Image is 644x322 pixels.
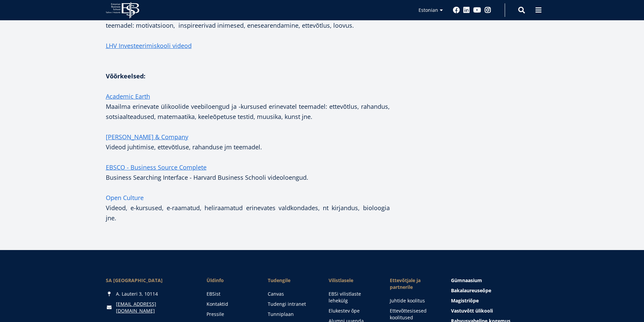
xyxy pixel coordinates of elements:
a: Linkedin [463,7,470,14]
a: EBSi vilistlaste lehekülg [329,291,376,304]
a: Kontaktid [207,301,254,307]
span: Vastuvõtt ülikooli [451,307,493,314]
p: Business Searching Interface - Harvard Business Schooli videoloengud. [106,162,390,182]
span: Bakalaureuseõpe [451,287,491,294]
a: Academic Earth [106,91,150,101]
a: Facebook [453,7,460,14]
a: Canvas [268,291,315,297]
p: Videod, e-kursused, e-raamatud, heliraamatud erinevates valdkondades, nt kirjandus, bioloogia jne. [106,193,390,223]
a: Vastuvõtt ülikooli [451,307,538,314]
strong: Võõrkeelsed: [106,72,145,80]
a: Bakalaureuseõpe [451,287,538,294]
span: Magistriõpe [451,297,479,304]
p: Videod juhtimise, ettevõtluse, rahanduse jm teemadel. [106,132,390,152]
span: Üldinfo [207,277,254,284]
a: Pressile [207,311,254,318]
a: Tunniplaan [268,311,315,318]
a: [EMAIL_ADDRESS][DOMAIN_NAME] [116,301,193,314]
a: Juhtide koolitus [390,297,437,304]
a: EBSist [207,291,254,297]
a: Open Culture [106,193,144,203]
a: Ettevõttesisesed koolitused [390,307,437,321]
div: A. Lauteri 3, 10114 [106,291,193,297]
a: EBSCO - Business Source Complete [106,162,207,172]
span: Vilistlasele [329,277,376,284]
span: Gümnaasium [451,277,482,283]
a: Elukestev õpe [329,307,376,314]
a: Tudengi intranet [268,301,315,307]
a: LHV Investeerimiskooli videod [106,41,192,51]
div: SA [GEOGRAPHIC_DATA] [106,277,193,284]
a: Tudengile [268,277,315,284]
a: Magistriõpe [451,297,538,304]
span: Ettevõtjale ja partnerile [390,277,437,291]
p: Maailma erinevate ülikoolide veebiloengud ja -kursused erinevatel teemadel: ettevõtlus, rahandus,... [106,91,390,122]
a: Youtube [473,7,481,14]
a: Instagram [484,7,491,14]
a: Gümnaasium [451,277,538,284]
a: [PERSON_NAME] & Company [106,132,188,142]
